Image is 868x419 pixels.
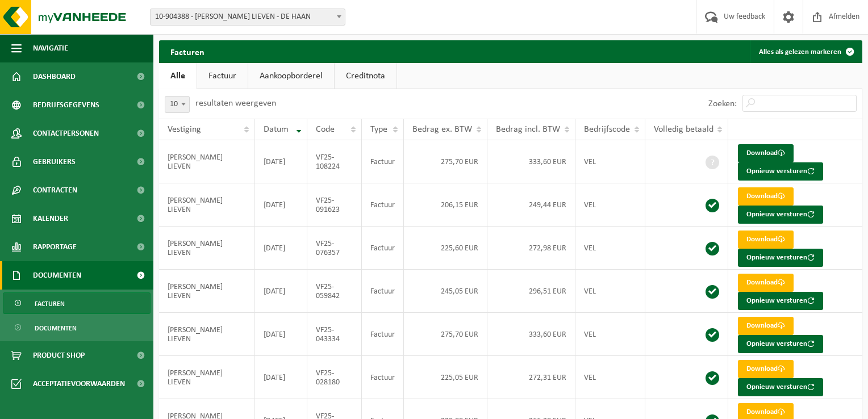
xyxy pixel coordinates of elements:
span: 10 [165,97,189,112]
a: Download [738,144,794,162]
td: 296,51 EUR [487,270,575,313]
span: Bedrag incl. BTW [496,125,560,134]
td: Factuur [362,227,404,270]
td: [DATE] [255,270,308,313]
td: VEL [575,227,645,270]
td: VEL [575,270,645,313]
td: [PERSON_NAME] LIEVEN [159,270,255,313]
td: [DATE] [255,313,308,356]
h2: Facturen [159,40,216,62]
span: Acceptatievoorwaarden [33,370,125,398]
td: VF25-043334 [307,313,362,356]
td: 245,05 EUR [404,270,487,313]
td: VEL [575,313,645,356]
span: Contracten [33,176,77,204]
span: 10-904388 - CASANOVA - ELEWAUT LIEVEN - DE HAAN [151,9,345,25]
a: Creditnota [335,63,397,89]
a: Download [738,274,794,292]
span: Bedrijfsgegevens [33,91,99,119]
span: Dashboard [33,62,76,91]
td: [DATE] [255,356,308,399]
td: VEL [575,140,645,183]
td: 249,44 EUR [487,183,575,227]
a: Download [738,360,794,378]
td: 225,60 EUR [404,227,487,270]
td: [PERSON_NAME] LIEVEN [159,183,255,227]
td: VF25-076357 [307,227,362,270]
td: 333,60 EUR [487,140,575,183]
td: Factuur [362,140,404,183]
td: Factuur [362,183,404,227]
td: 272,98 EUR [487,227,575,270]
span: Contactpersonen [33,119,99,148]
a: Download [738,231,794,249]
a: Factuur [197,63,248,89]
td: 272,31 EUR [487,356,575,399]
td: VF25-108224 [307,140,362,183]
span: Facturen [35,293,65,315]
span: Navigatie [33,34,68,62]
span: Bedrag ex. BTW [412,125,472,134]
td: [DATE] [255,183,308,227]
button: Alles als gelezen markeren [750,40,861,63]
td: [DATE] [255,227,308,270]
span: Volledig betaald [654,125,713,134]
span: Type [370,125,387,134]
a: Alle [159,63,197,89]
span: 10-904388 - CASANOVA - ELEWAUT LIEVEN - DE HAAN [150,9,345,26]
span: 10 [165,96,190,113]
td: [PERSON_NAME] LIEVEN [159,356,255,399]
td: 225,05 EUR [404,356,487,399]
span: Datum [264,125,289,134]
td: VF25-091623 [307,183,362,227]
span: Gebruikers [33,148,76,176]
span: Kalender [33,204,68,233]
button: Opnieuw versturen [738,292,823,310]
a: Aankoopborderel [248,63,334,89]
label: Zoeken: [708,99,737,108]
td: VF25-028180 [307,356,362,399]
span: Bedrijfscode [584,125,630,134]
span: Code [316,125,335,134]
td: [PERSON_NAME] LIEVEN [159,140,255,183]
td: [PERSON_NAME] LIEVEN [159,313,255,356]
td: [PERSON_NAME] LIEVEN [159,227,255,270]
span: Vestiging [168,125,201,134]
button: Opnieuw versturen [738,206,823,224]
td: Factuur [362,356,404,399]
td: VEL [575,183,645,227]
td: Factuur [362,313,404,356]
label: resultaten weergeven [195,99,276,108]
td: VEL [575,356,645,399]
span: Product Shop [33,341,85,370]
button: Opnieuw versturen [738,249,823,267]
td: 206,15 EUR [404,183,487,227]
a: Facturen [3,292,151,314]
button: Opnieuw versturen [738,162,823,181]
td: 275,70 EUR [404,140,487,183]
a: Download [738,317,794,335]
td: [DATE] [255,140,308,183]
button: Opnieuw versturen [738,378,823,396]
button: Opnieuw versturen [738,335,823,353]
span: Documenten [35,317,77,339]
td: 275,70 EUR [404,313,487,356]
td: 333,60 EUR [487,313,575,356]
a: Download [738,187,794,206]
span: Rapportage [33,233,77,261]
td: Factuur [362,270,404,313]
span: Documenten [33,261,81,290]
td: VF25-059842 [307,270,362,313]
a: Documenten [3,317,151,338]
